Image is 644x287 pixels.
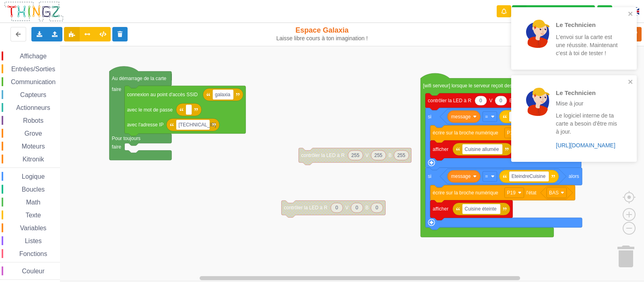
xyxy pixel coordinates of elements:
[556,111,619,136] p: Le logiciel interne de ta carte a besoin d'être mis à jour.
[127,122,163,128] text: avec l'adresse IP
[351,153,359,158] text: 255
[451,114,471,120] text: message
[512,5,595,18] div: Ta base fonctionne bien !
[112,87,122,92] text: faire
[335,205,338,211] text: 0
[24,212,42,219] span: Texte
[25,199,42,206] span: Math
[423,83,512,89] text: [wifi serveur] lorsque le serveur reçoit des
[301,153,345,158] text: contrôler la LED à R
[526,190,537,196] text: l'état
[355,205,358,211] text: 0
[500,98,502,103] text: 0
[485,173,488,179] text: =
[21,156,45,163] span: Kitronik
[549,190,559,196] text: BAS
[556,89,619,97] p: Le Technicien
[556,33,619,57] p: L'envoi sur la carte est une réussite. Maintenant c'est à toi de tester !
[127,92,198,97] text: connexion au point d'accès SSID
[15,104,52,111] span: Actionneurs
[556,21,619,29] p: Le Technicien
[428,98,471,103] text: contrôler la LED à R
[489,98,493,103] text: V
[433,206,448,212] text: afficher
[24,237,43,244] span: Listes
[569,173,579,179] text: alors
[485,114,488,120] text: =
[451,173,471,179] text: message
[4,1,64,22] img: thingz_logo.png
[374,153,382,158] text: 255
[628,78,634,86] button: close
[397,153,405,158] text: 255
[21,186,46,193] span: Boucles
[10,78,57,85] span: Communication
[112,76,167,81] text: Au démarrage de la carte
[18,250,48,257] span: Fonctions
[428,114,431,120] text: si
[433,130,498,136] text: écrire sur la broche numérique
[365,205,369,211] text: B
[507,130,516,136] text: P19
[376,205,378,211] text: 0
[365,153,369,158] text: V
[21,173,46,180] span: Logique
[388,153,392,158] text: B
[345,205,349,211] text: V
[556,99,619,107] p: Mise à jour
[479,98,482,103] text: 0
[10,66,56,72] span: Entrées/Sorties
[19,225,48,231] span: Variables
[22,117,45,124] span: Robots
[428,173,431,179] text: si
[21,268,46,275] span: Couleur
[267,26,378,42] div: Espace Galaxia
[556,142,615,149] a: [URL][DOMAIN_NAME]
[464,147,499,152] text: Cuisine allumée
[433,190,498,196] text: écrire sur la broche numérique
[19,91,47,98] span: Capteurs
[284,205,327,211] text: contrôler la LED à R
[464,206,497,212] text: Cuisine éteinte
[112,136,140,141] text: Pour toujours
[507,190,516,196] text: P19
[19,53,47,60] span: Affichage
[267,35,378,42] div: Laisse libre cours à ton imagination !
[628,10,634,18] button: close
[127,107,173,112] text: avec le mot de passe
[433,147,448,152] text: afficher
[112,144,122,150] text: faire
[512,173,546,179] text: EteindreCuisine
[23,130,43,137] span: Grove
[178,122,216,128] text: [TECHNICAL_ID]
[21,143,46,150] span: Moteurs
[215,92,230,97] text: galaxia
